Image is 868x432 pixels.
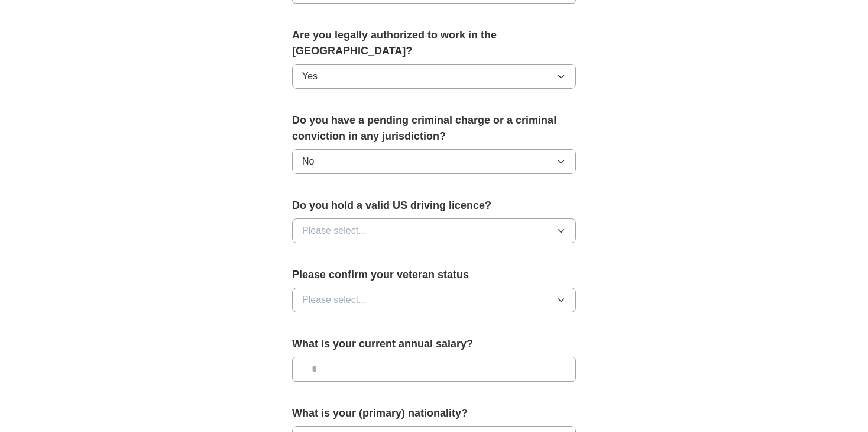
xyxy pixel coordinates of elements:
[292,198,576,214] label: Do you hold a valid US driving licence?
[292,64,576,89] button: Yes
[292,149,576,174] button: No
[292,267,576,283] label: Please confirm your veteran status
[302,154,314,169] span: No
[302,293,367,307] span: Please select...
[292,405,576,421] label: What is your (primary) nationality?
[292,112,576,144] label: Do you have a pending criminal charge or a criminal conviction in any jurisdiction?
[292,218,576,243] button: Please select...
[292,336,576,352] label: What is your current annual salary?
[302,224,367,238] span: Please select...
[292,27,576,59] label: Are you legally authorized to work in the [GEOGRAPHIC_DATA]?
[292,288,576,312] button: Please select...
[302,69,318,83] span: Yes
